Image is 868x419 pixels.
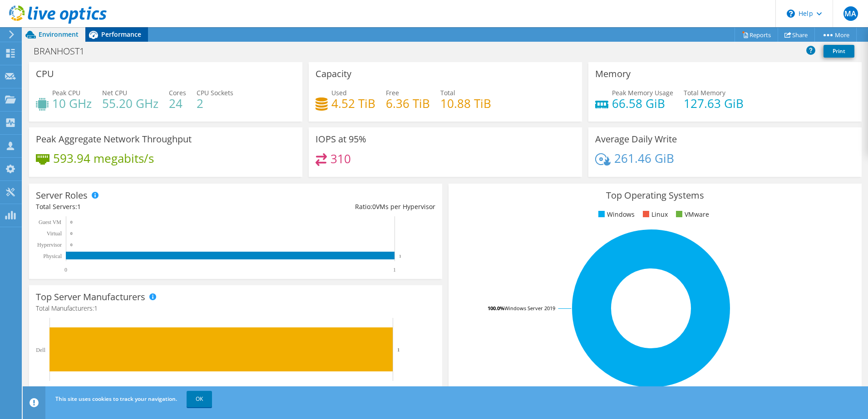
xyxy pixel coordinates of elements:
[36,134,192,144] h3: Peak Aggregate Network Throughput
[595,134,677,144] h3: Average Daily Write
[39,30,79,39] span: Environment
[197,98,233,108] h4: 2
[37,242,62,248] text: Hypervisor
[47,230,62,237] text: Virtual
[316,134,366,144] h3: IOPS at 95%
[330,154,351,164] h4: 310
[824,45,854,58] a: Print
[36,202,236,212] div: Total Servers:
[187,391,212,407] a: OK
[36,292,145,302] h3: Top Server Manufacturers
[372,202,376,211] span: 0
[30,46,99,56] h1: BRANHOST1
[386,98,430,108] h4: 6.36 TiB
[814,28,857,42] a: More
[36,347,45,353] text: Dell
[77,202,81,211] span: 1
[36,303,435,313] h4: Total Manufacturers:
[197,88,233,97] span: CPU Sockets
[735,28,778,42] a: Reports
[102,88,127,97] span: Net CPU
[843,6,858,21] span: MA
[169,88,186,97] span: Cores
[399,254,401,258] text: 1
[64,267,67,273] text: 0
[36,190,88,200] h3: Server Roles
[440,98,491,108] h4: 10.88 TiB
[52,98,92,108] h4: 10 GHz
[70,231,73,236] text: 0
[684,98,744,108] h4: 127.63 GiB
[70,243,73,247] text: 0
[612,98,673,108] h4: 66.58 GiB
[55,395,177,403] span: This site uses cookies to track your navigation.
[612,88,673,97] span: Peak Memory Usage
[684,88,725,97] span: Total Memory
[596,209,635,219] li: Windows
[39,219,61,225] text: Guest VM
[778,28,815,42] a: Share
[455,190,855,200] h3: Top Operating Systems
[397,347,400,352] text: 1
[331,98,375,108] h4: 4.52 TiB
[393,267,396,273] text: 1
[169,98,186,108] h4: 24
[787,10,795,18] svg: \n
[440,88,455,97] span: Total
[43,253,62,259] text: Physical
[386,88,399,97] span: Free
[674,209,709,219] li: VMware
[331,88,347,97] span: Used
[70,220,73,224] text: 0
[94,304,98,312] span: 1
[595,69,631,79] h3: Memory
[614,153,674,163] h4: 261.46 GiB
[488,305,504,312] tspan: 100.0%
[504,305,555,312] tspan: Windows Server 2019
[236,202,435,212] div: Ratio: VMs per Hypervisor
[641,209,668,219] li: Linux
[36,69,54,79] h3: CPU
[52,88,80,97] span: Peak CPU
[316,69,351,79] h3: Capacity
[101,30,141,39] span: Performance
[53,153,154,163] h4: 593.94 megabits/s
[102,98,158,108] h4: 55.20 GHz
